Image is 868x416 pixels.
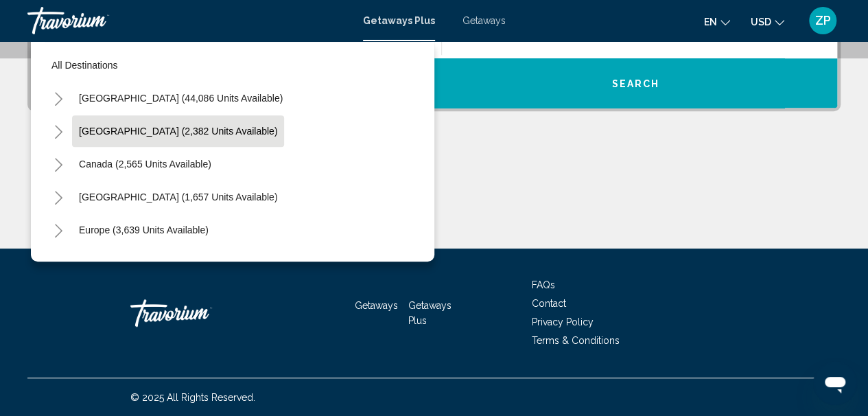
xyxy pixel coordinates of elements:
[363,15,435,26] a: Getaways Plus
[45,150,72,178] button: Toggle Canada (2,565 units available)
[72,82,290,114] button: [GEOGRAPHIC_DATA] (44,086 units available)
[611,78,659,89] span: Search
[79,159,211,170] span: Canada (2,565 units available)
[813,361,857,405] iframe: Button to launch messaging window
[31,9,837,108] div: Search widget
[79,192,277,203] span: [GEOGRAPHIC_DATA] (1,657 units available)
[751,12,784,32] button: Change currency
[72,181,284,213] button: [GEOGRAPHIC_DATA] (1,657 units available)
[79,93,283,104] span: [GEOGRAPHIC_DATA] (44,086 units available)
[72,115,284,147] button: [GEOGRAPHIC_DATA] (2,382 units available)
[462,15,506,26] a: Getaways
[130,292,268,334] a: Travorium
[408,300,451,326] a: Getaways Plus
[79,126,277,137] span: [GEOGRAPHIC_DATA] (2,382 units available)
[704,12,730,32] button: Change language
[45,183,72,211] button: Toggle Caribbean & Atlantic Islands (1,657 units available)
[45,249,72,277] button: Toggle Australia (189 units available)
[751,16,771,27] span: USD
[45,216,72,244] button: Toggle Europe (3,639 units available)
[130,392,255,403] span: © 2025 All Rights Reserved.
[72,214,215,246] button: Europe (3,639 units available)
[72,148,218,180] button: Canada (2,565 units available)
[434,58,838,108] button: Search
[532,316,594,327] a: Privacy Policy
[45,49,421,81] button: All destinations
[45,117,72,145] button: Toggle Mexico (2,382 units available)
[72,247,214,279] button: Australia (189 units available)
[79,224,209,235] span: Europe (3,639 units available)
[355,300,398,311] a: Getaways
[805,6,841,35] button: User Menu
[45,84,72,112] button: Toggle United States (44,086 units available)
[815,14,831,27] span: ZP
[532,279,555,290] a: FAQs
[704,16,717,27] span: en
[27,7,349,34] a: Travorium
[51,60,118,71] span: All destinations
[532,298,566,309] a: Contact
[532,335,620,346] a: Terms & Conditions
